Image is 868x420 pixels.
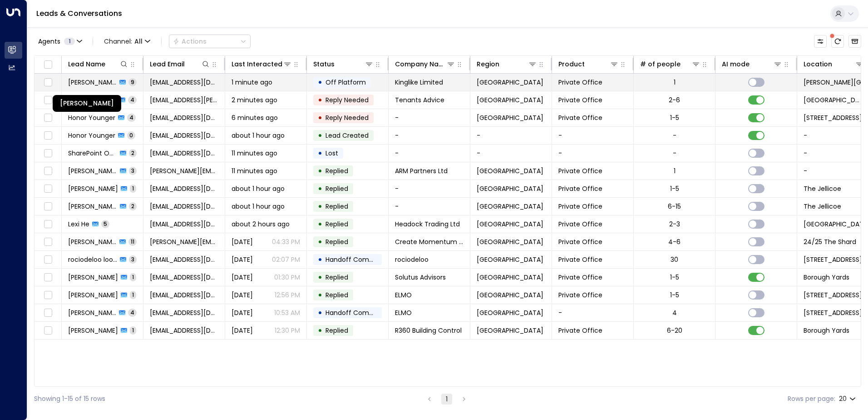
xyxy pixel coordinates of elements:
[477,326,543,335] span: London
[128,309,137,316] span: 4
[839,392,858,405] div: 20
[477,308,543,317] span: London
[318,163,322,179] div: •
[129,202,137,210] span: 2
[100,35,154,48] span: Channel:
[673,149,676,158] div: -
[558,184,602,193] span: Private Office
[68,237,117,246] span: Amelia Coll
[42,148,54,159] span: Toggle select row
[169,35,251,48] div: Button group with a nested menu
[318,199,322,214] div: •
[272,237,300,246] p: 04:33 PM
[318,181,322,196] div: •
[68,166,117,175] span: Alexander Mignone
[34,35,85,48] button: Agents1
[558,255,602,264] span: Private Office
[389,180,470,197] td: -
[804,184,841,193] span: The Jellicoe
[477,59,499,70] div: Region
[42,165,54,177] span: Toggle select row
[68,184,118,193] span: Adam Horne
[325,166,348,175] span: Replied
[134,38,143,45] span: All
[130,185,136,192] span: 1
[325,326,348,335] span: Replied
[558,220,602,229] span: Private Office
[150,184,218,193] span: aohorne9@gmail.com
[129,255,137,263] span: 3
[150,237,218,246] span: amelia.coll@create-momentum.co.uk
[673,131,676,140] div: -
[640,59,681,70] div: # of people
[232,273,253,282] span: Yesterday
[318,216,322,232] div: •
[325,273,348,282] span: Replied
[670,273,679,282] div: 1-5
[395,326,462,335] span: R360 Building Control
[325,290,348,300] span: Replied
[318,252,322,267] div: •
[325,149,338,158] span: Lost
[128,78,137,86] span: 9
[68,113,115,122] span: Honor Younger
[804,273,849,282] span: Borough Yards
[558,273,602,282] span: Private Office
[325,202,348,211] span: Replied
[558,290,602,300] span: Private Office
[318,234,322,250] div: •
[150,202,218,211] span: aohorne9@gmail.com
[232,255,253,264] span: Yesterday
[477,184,543,193] span: London
[274,308,300,317] p: 10:53 AM
[232,290,253,300] span: Yesterday
[318,75,322,90] div: •
[275,290,300,300] p: 12:56 PM
[804,290,862,300] span: 20 Eastbourne Terrace
[42,130,54,141] span: Toggle select row
[232,166,277,175] span: 11 minutes ago
[232,131,285,140] span: about 1 hour ago
[389,198,470,215] td: -
[129,167,137,175] span: 3
[318,92,322,108] div: •
[395,78,443,87] span: Kinglike Limited
[232,113,278,122] span: 6 minutes ago
[477,290,543,300] span: London
[272,255,300,264] p: 02:07 PM
[325,237,348,246] span: Replied
[669,95,680,105] div: 2-6
[325,95,369,105] span: Reply Needed
[477,113,543,122] span: London
[395,166,448,175] span: ARM Partners Ltd
[395,59,446,70] div: Company Name
[395,255,429,264] span: rociodeloo
[232,237,253,246] span: Yesterday
[42,236,54,248] span: Toggle select row
[68,202,117,211] span: Adam Horne
[232,184,285,193] span: about 1 hour ago
[788,394,835,404] label: Rows per page:
[42,254,54,265] span: Toggle select row
[42,272,54,283] span: Toggle select row
[477,237,543,246] span: London
[150,78,218,87] span: thana@kinglikeconcierge.com
[804,113,862,122] span: 24 Greville Street
[804,255,862,264] span: 201 Borough High Street
[101,220,109,228] span: 5
[36,8,122,19] a: Leads & Conversations
[68,149,117,158] span: SharePoint Online
[42,183,54,195] span: Toggle select row
[325,113,369,122] span: Reply Needed
[325,220,348,229] span: Replied
[477,59,537,70] div: Region
[64,38,75,45] span: 1
[318,270,322,285] div: •
[669,220,680,229] div: 2-3
[318,110,322,125] div: •
[395,290,412,300] span: ELMO
[670,290,679,300] div: 1-5
[674,166,676,175] div: 1
[68,78,117,87] span: Athanasios Mougios
[325,255,390,264] span: Handoff Completed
